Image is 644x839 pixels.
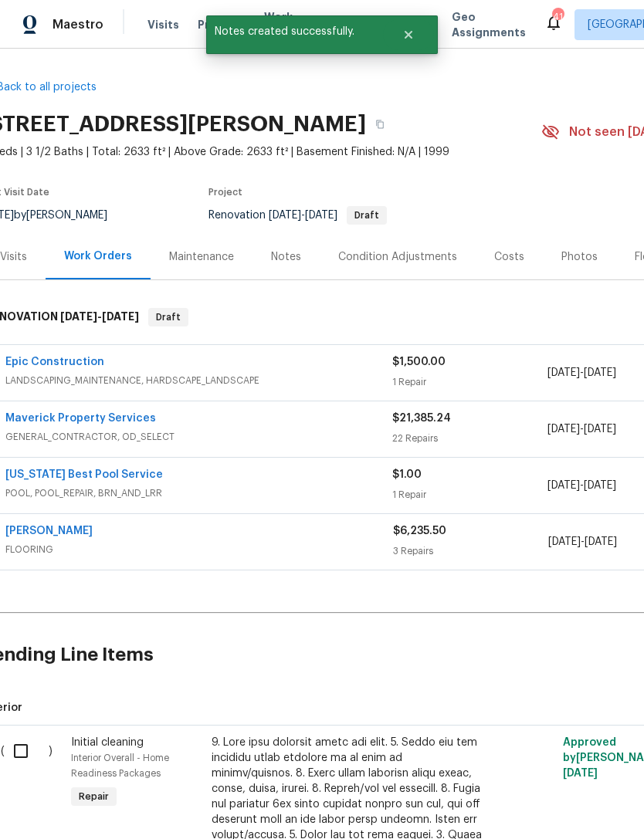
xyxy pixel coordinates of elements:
[73,789,115,804] span: Repair
[393,543,548,559] div: 3 Repairs
[563,768,598,779] span: [DATE]
[198,17,246,32] span: Projects
[305,210,337,221] span: [DATE]
[552,9,563,25] div: 41
[584,480,616,491] span: [DATE]
[338,249,457,265] div: Condition Adjustments
[5,542,393,557] span: FLOORING
[264,9,303,40] span: Work Orders
[64,249,132,264] div: Work Orders
[102,311,139,322] span: [DATE]
[271,249,301,265] div: Notes
[547,478,616,493] span: -
[5,373,392,388] span: LANDSCAPING_MAINTENANCE, HARDSCAPE_LANDSCAPE
[548,534,617,550] span: -
[547,367,580,378] span: [DATE]
[147,17,179,32] span: Visits
[206,15,383,48] span: Notes created successfully.
[5,469,163,480] a: [US_STATE] Best Pool Service
[150,310,187,325] span: Draft
[547,365,616,381] span: -
[452,9,526,40] span: Geo Assignments
[547,480,580,491] span: [DATE]
[366,110,394,138] button: Copy Address
[348,211,385,220] span: Draft
[392,374,547,390] div: 1 Repair
[392,487,547,502] div: 1 Repair
[5,413,156,424] a: Maverick Property Services
[392,469,422,480] span: $1.00
[5,429,392,445] span: GENERAL_CONTRACTOR, OD_SELECT
[269,210,301,221] span: [DATE]
[393,526,446,536] span: $6,235.50
[547,424,580,435] span: [DATE]
[5,485,392,501] span: POOL, POOL_REPAIR, BRN_AND_LRR
[60,311,97,322] span: [DATE]
[584,424,616,435] span: [DATE]
[547,421,616,437] span: -
[561,249,598,265] div: Photos
[269,210,337,221] span: -
[392,431,547,446] div: 22 Repairs
[494,249,524,265] div: Costs
[392,357,446,367] span: $1,500.00
[53,17,103,32] span: Maestro
[60,311,139,322] span: -
[585,536,617,547] span: [DATE]
[169,249,234,265] div: Maintenance
[5,526,93,536] a: [PERSON_NAME]
[548,536,581,547] span: [DATE]
[584,367,616,378] span: [DATE]
[208,210,387,221] span: Renovation
[383,19,434,50] button: Close
[208,188,242,197] span: Project
[5,357,104,367] a: Epic Construction
[71,737,144,748] span: Initial cleaning
[71,753,169,778] span: Interior Overall - Home Readiness Packages
[392,413,451,424] span: $21,385.24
